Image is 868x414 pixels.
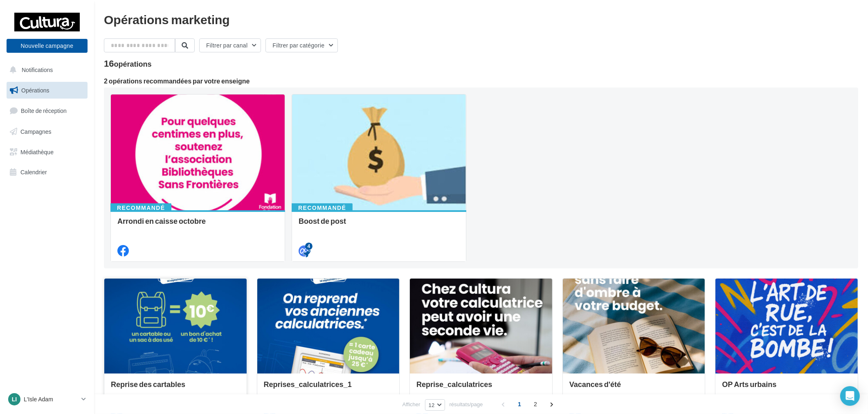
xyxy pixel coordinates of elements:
span: Afficher [403,400,421,408]
span: Notifications [22,66,53,73]
div: OP Arts urbains [722,380,851,396]
a: LI L'Isle Adam [7,391,88,407]
a: Médiathèque [5,144,89,161]
div: Reprises_calculatrices_1 [264,380,393,396]
div: 16 [104,59,152,68]
a: Calendrier [5,164,89,181]
div: Reprise_calculatrices [416,380,546,396]
button: Filtrer par catégorie [265,38,338,52]
div: Recommandé [292,203,353,212]
a: Boîte de réception [5,102,89,119]
span: 12 [429,402,435,408]
span: LI [12,395,17,403]
div: Opérations marketing [104,13,858,25]
a: Opérations [5,82,89,99]
span: Opérations [21,87,49,94]
div: 2 opérations recommandées par votre enseigne [104,78,858,84]
p: L'Isle Adam [24,395,78,403]
span: résultats/page [450,400,483,408]
div: Vacances d'été [569,380,699,396]
span: Calendrier [20,169,47,175]
button: Nouvelle campagne [7,39,88,53]
div: Open Intercom Messenger [840,386,860,406]
div: Boost de post [299,217,459,233]
span: 2 [529,398,542,411]
div: Recommandé [110,203,171,212]
div: Reprise des cartables [111,380,240,396]
div: opérations [114,60,151,67]
button: 12 [425,399,445,411]
a: Campagnes [5,123,89,140]
div: 4 [305,243,313,250]
button: Filtrer par canal [199,38,261,52]
button: Notifications [5,61,86,79]
div: Arrondi en caisse octobre [117,217,278,233]
span: Campagnes [20,128,52,135]
span: Boîte de réception [21,107,67,114]
span: Médiathèque [20,148,54,155]
span: 1 [513,398,526,411]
